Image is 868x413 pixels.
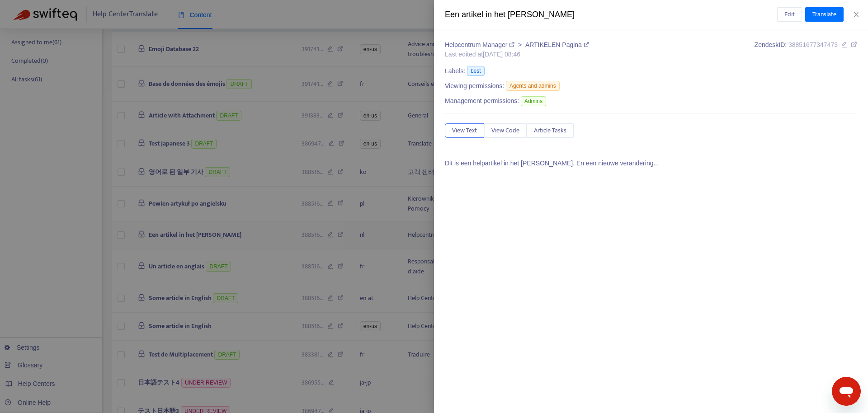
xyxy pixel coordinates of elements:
[445,159,857,168] p: Dit is een helpartikel in het [PERSON_NAME]. En een nieuwe verandering...
[534,126,566,136] span: Article Tasks
[788,41,838,48] span: 38851677347473
[805,7,844,22] button: Translate
[506,81,560,91] span: Agents and admins
[445,66,465,76] span: Labels:
[445,41,516,48] a: Helpcentrum Manager
[484,123,527,138] button: View Code
[445,50,589,59] div: Last edited at [DATE] 08:46
[445,81,504,91] span: Viewing permissions:
[853,11,860,18] span: close
[445,123,484,138] button: View Text
[525,41,589,48] a: ARTIKELEN Pagina
[832,377,861,406] iframe: Button to launch messaging window
[445,9,777,21] div: Een artikel in het [PERSON_NAME]
[467,66,485,76] span: best
[445,40,589,50] div: >
[527,123,574,138] button: Article Tasks
[850,10,863,19] button: Close
[777,7,802,22] button: Edit
[491,126,519,136] span: View Code
[452,126,477,136] span: View Text
[784,9,795,19] span: Edit
[755,40,857,59] div: Zendesk ID:
[521,96,546,106] span: Admins
[812,9,836,19] span: Translate
[445,96,519,106] span: Management permissions:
